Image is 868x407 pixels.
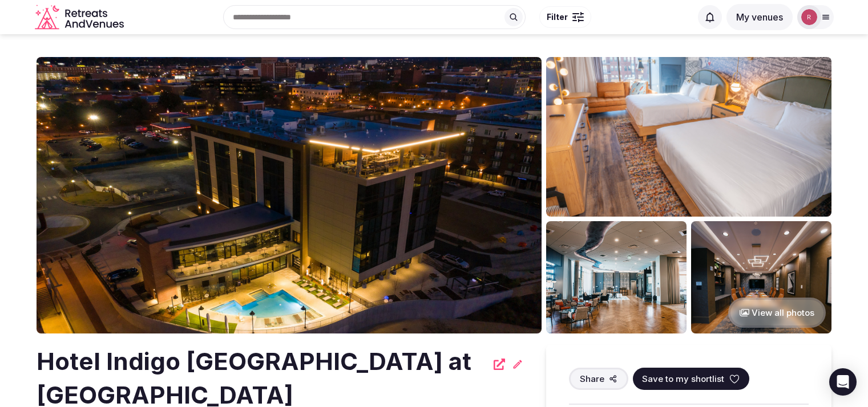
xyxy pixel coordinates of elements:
span: Filter [547,11,568,23]
a: Visit the homepage [35,5,126,30]
span: Share [580,373,604,385]
button: Save to my shortlist [633,368,749,390]
button: My venues [726,4,793,30]
button: View all photos [728,298,826,328]
img: Venue gallery photo [691,221,831,333]
svg: Retreats and Venues company logo [35,5,126,30]
button: Filter [539,6,591,28]
img: Venue gallery photo [546,57,831,217]
img: Venue gallery photo [546,221,687,333]
img: Venue cover photo [37,57,542,333]
img: robiejavier [801,9,817,25]
button: Share [569,368,628,390]
a: My venues [726,11,793,23]
div: Open Intercom Messenger [829,368,857,396]
span: Save to my shortlist [642,373,724,385]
